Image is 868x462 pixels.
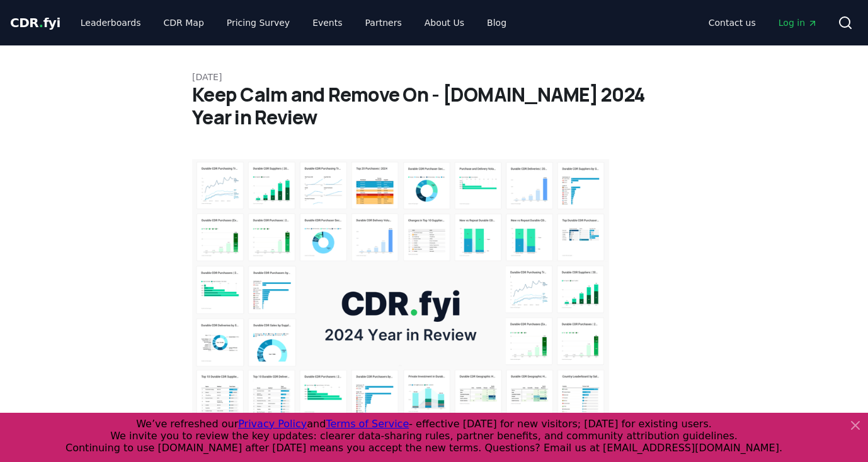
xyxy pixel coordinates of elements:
[768,11,828,34] a: Log in
[192,83,676,129] h1: Keep Calm and Remove On - [DOMAIN_NAME] 2024 Year in Review
[699,11,828,34] nav: Main
[414,11,474,34] a: About Us
[10,15,60,30] span: CDR fyi
[71,11,151,34] a: Leaderboards
[355,11,412,34] a: Partners
[779,16,818,29] span: Log in
[154,11,214,34] a: CDR Map
[699,11,766,34] a: Contact us
[217,11,300,34] a: Pricing Survey
[10,14,60,32] a: CDR.fyi
[302,11,352,34] a: Events
[477,11,517,34] a: Blog
[71,11,517,34] nav: Main
[39,15,43,30] span: .
[192,71,676,83] p: [DATE]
